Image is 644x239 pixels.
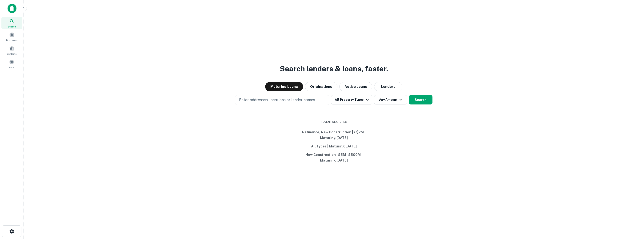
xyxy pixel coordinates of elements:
button: Active Loans [339,82,372,91]
button: Enter addresses, locations or lender names [235,95,329,105]
button: Refinance, New Construction | > $2M | Maturing [DATE] [299,128,369,142]
span: Saved [8,66,15,69]
span: Borrowers [6,38,17,42]
button: Search [409,95,432,104]
button: Originations [305,82,337,91]
button: New Construction | $5M - $500M | Maturing [DATE] [299,150,369,165]
span: Contacts [7,52,16,56]
a: Contacts [1,44,22,57]
a: Search [1,17,22,29]
button: All Property Types [331,95,372,104]
h3: Search lenders & loans, faster. [280,63,388,74]
a: Borrowers [1,30,22,43]
span: Recent Searches [299,120,369,124]
img: capitalize-icon.png [8,4,16,13]
iframe: Chat Widget [620,201,644,224]
button: Lenders [374,82,402,91]
span: Search [8,25,16,28]
button: All Types | Maturing [DATE] [299,142,369,150]
button: Any Amount [374,95,407,104]
button: Maturing Loans [265,82,303,91]
a: Saved [1,58,22,70]
p: Enter addresses, locations or lender names [239,97,315,103]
